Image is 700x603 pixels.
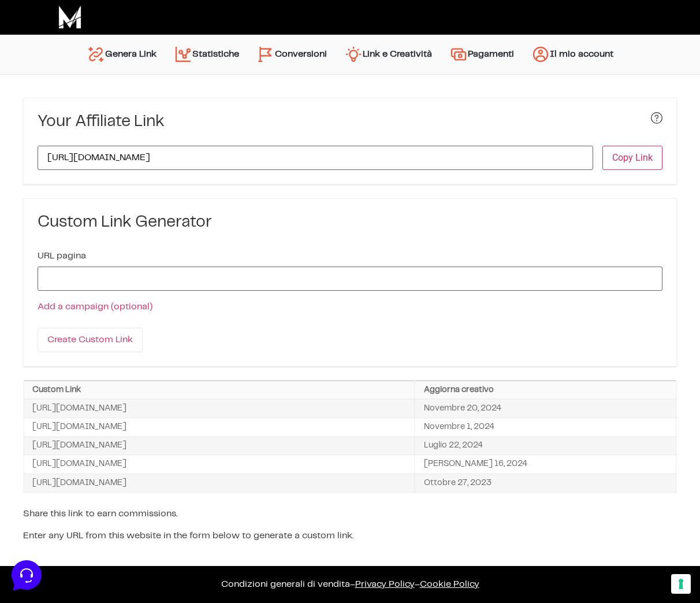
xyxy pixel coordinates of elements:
[87,45,105,64] img: generate-link.svg
[256,45,275,64] img: conversion-2.svg
[26,168,189,180] input: Cerca un articolo...
[100,387,131,398] p: Messaggi
[23,529,677,543] p: Enter any URL from this website in the form below to generate a custom link.
[531,45,550,64] img: account.svg
[355,580,415,589] a: Privacy Policy
[78,40,165,68] a: Genera Link
[9,9,194,28] h2: Ciao da Marketers 👋
[671,574,691,594] button: Le tue preferenze relative al consenso per le tecnologie di tracciamento
[441,40,523,68] a: Pagamenti
[602,146,662,170] button: Copy Link
[415,455,676,473] td: [PERSON_NAME] 16, 2024
[174,45,192,64] img: stats.svg
[32,477,126,490] span: [URL][DOMAIN_NAME]
[123,143,213,153] a: Apri Centro Assistenza
[151,371,222,398] button: Aiuto
[415,473,676,492] td: Ottobre 27, 2023
[415,418,676,436] td: Novembre 1, 2024
[415,436,676,455] td: Luglio 22, 2024
[55,65,79,88] img: dark
[336,40,441,68] a: Link e Creatività
[523,40,622,68] a: Il mio account
[23,507,677,521] p: Share this link to earn commissions.
[32,458,126,471] span: [URL][DOMAIN_NAME]
[178,387,195,398] p: Aiuto
[80,371,151,398] button: Messaggi
[420,580,479,589] span: Cookie Policy
[78,35,622,74] nav: Menu principale
[344,45,363,64] img: creativity.svg
[9,558,44,593] iframe: Customerly Messenger Launcher
[18,65,42,88] img: dark
[37,65,60,88] img: dark
[18,97,213,120] button: Inizia una conversazione
[18,143,90,153] span: Trova una risposta
[18,46,98,56] span: Le tue conversazioni
[32,421,126,434] span: [URL][DOMAIN_NAME]
[449,45,468,64] img: payments.svg
[75,104,170,113] span: Inizia una conversazione
[415,381,676,399] th: Aggiorna creativo
[38,328,143,352] input: Create Custom Link
[38,213,662,232] h3: Custom Link Generator
[12,578,688,591] p: – –
[9,371,80,398] button: Home
[221,580,350,589] a: Condizioni generali di vendita
[24,381,415,399] th: Custom Link
[248,40,336,68] a: Conversioni
[32,439,126,452] span: [URL][DOMAIN_NAME]
[35,387,54,398] p: Home
[415,399,676,417] td: Novembre 20, 2024
[38,251,86,261] label: URL pagina
[32,402,126,415] span: [URL][DOMAIN_NAME]
[38,112,165,132] h3: Your Affiliate Link
[165,40,248,68] a: Statistiche
[38,302,152,311] a: Add a campaign (optional)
